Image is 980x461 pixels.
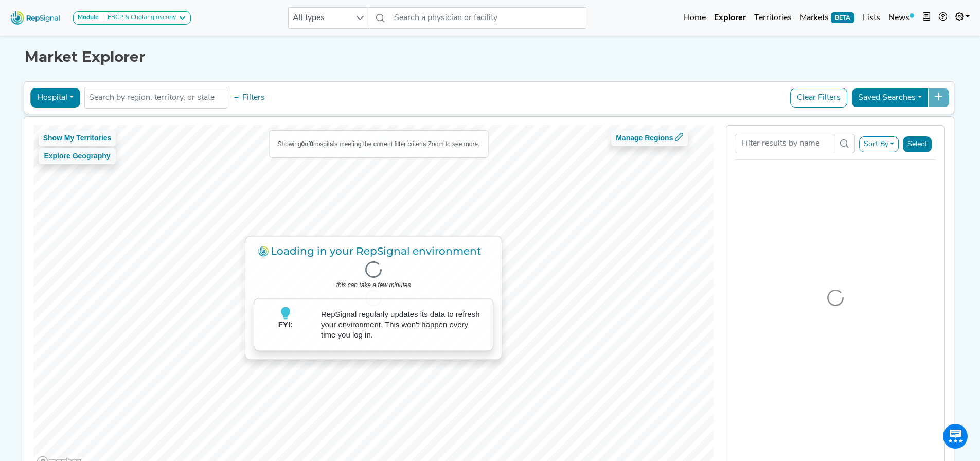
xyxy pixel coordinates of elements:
p: this can take a few minutes [254,279,493,290]
div: ERCP & Cholangioscopy [103,14,176,22]
button: Explore Geography [39,148,116,164]
b: 0 [301,140,305,148]
button: Show My Territories [39,130,116,146]
span: BETA [831,12,854,23]
a: Territories [750,8,796,28]
button: Saved Searches [851,88,929,108]
span: Showing of hospitals meeting the current filter criteria. [278,140,428,148]
a: Explorer [710,8,750,28]
button: Manage Regions [611,130,688,146]
p: FYI: [262,319,309,342]
b: 0 [310,140,313,148]
p: RepSignal regularly updates its data to refresh your environment. This won't happen every time yo... [321,309,485,340]
span: Zoom to see more. [428,140,480,148]
a: News [884,8,918,28]
a: MarketsBETA [796,8,859,28]
strong: Module [78,14,99,21]
h3: Loading in your RepSignal environment [254,244,493,257]
span: All types [289,8,350,28]
input: Search by region, territory, or state [89,92,223,104]
button: ModuleERCP & Cholangioscopy [73,11,191,25]
h1: Market Explorer [25,48,956,66]
button: Intel Book [918,8,935,28]
button: Filters [229,89,268,107]
button: Clear Filters [790,88,847,108]
a: Home [680,8,710,28]
input: Search a physician or facility [390,7,586,29]
button: Hospital [30,88,80,108]
a: Lists [859,8,884,28]
img: lightbulb [279,307,292,319]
